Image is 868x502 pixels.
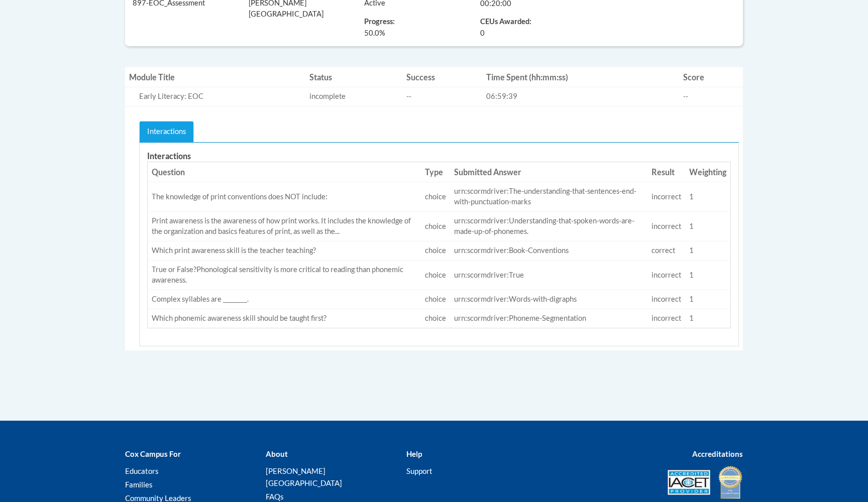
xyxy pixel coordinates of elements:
a: [PERSON_NAME][GEOGRAPHIC_DATA] [266,466,342,487]
div: Early Literacy: EOC [139,91,301,102]
td: True or False?Phonological sensitivity is more critical to reading than phonemic awareness. [148,261,421,290]
td: incorrect [647,261,685,290]
a: FAQs [266,492,284,501]
td: 1 [685,241,731,261]
td: Print awareness is the awareness of how print works. It includes the knowledge of the organizatio... [148,212,421,241]
td: choice [421,261,450,290]
img: IDA® Accredited [718,465,743,500]
td: urn:scormdriver:Book-Conventions [450,241,647,261]
td: incorrect [647,212,685,241]
td: choice [421,241,450,261]
div: -- [683,91,739,102]
b: Cox Campus For [125,449,181,458]
img: Accredited IACET® Provider [668,470,710,495]
td: urn:scormdriver:Understanding-that-spoken-words-are-made-up-of-phonemes. [450,212,647,241]
h3: Interactions [147,151,731,162]
a: Educators [125,466,159,475]
th: Success [402,67,483,87]
td: correct [647,241,685,261]
td: 1 [685,261,731,290]
td: 1 [685,290,731,309]
td: 1 [685,309,731,328]
td: incomplete [305,87,402,106]
th: Time Spent (hh:mm:ss) [482,67,679,87]
td: 1 [685,182,731,212]
span: 50.0 [364,29,379,37]
td: urn:scormdriver:True [450,261,647,290]
td: The knowledge of print conventions does NOT include: [148,182,421,212]
td: choice [421,290,450,309]
th: Result [647,162,685,182]
th: Status [305,67,402,87]
td: Which phonemic awareness skill should be taught first? [148,309,421,328]
td: urn:scormdriver:Words-with-digraphs [450,290,647,309]
td: 06:59:39 [482,87,679,106]
td: 1 [685,212,731,241]
b: Accreditations [692,449,743,458]
th: Weighting [685,162,731,182]
th: Module Title [125,67,305,87]
td: incorrect [647,290,685,309]
span: CEUs Awarded: [480,17,581,28]
td: incorrect [647,309,685,328]
span: % [364,28,385,39]
td: choice [421,182,450,212]
b: About [266,449,288,458]
b: Help [406,449,422,458]
td: choice [421,309,450,328]
span: 0 [480,28,485,39]
a: Families [125,480,153,489]
th: Question [148,162,421,182]
td: -- [402,87,483,106]
td: Complex syllables are ________. [148,290,421,309]
span: Progress: [364,17,395,26]
th: Submitted Answer [450,162,647,182]
a: Support [406,466,432,475]
a: Interactions [139,121,194,143]
td: Which print awareness skill is the teacher teaching? [148,241,421,261]
td: choice [421,212,450,241]
td: incorrect [647,182,685,212]
td: urn:scormdriver:Phoneme-Segmentation [450,309,647,328]
th: Type [421,162,450,182]
th: Score [679,67,743,87]
td: urn:scormdriver:The-understanding-that-sentences-end-with-punctuation-marks [450,182,647,212]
